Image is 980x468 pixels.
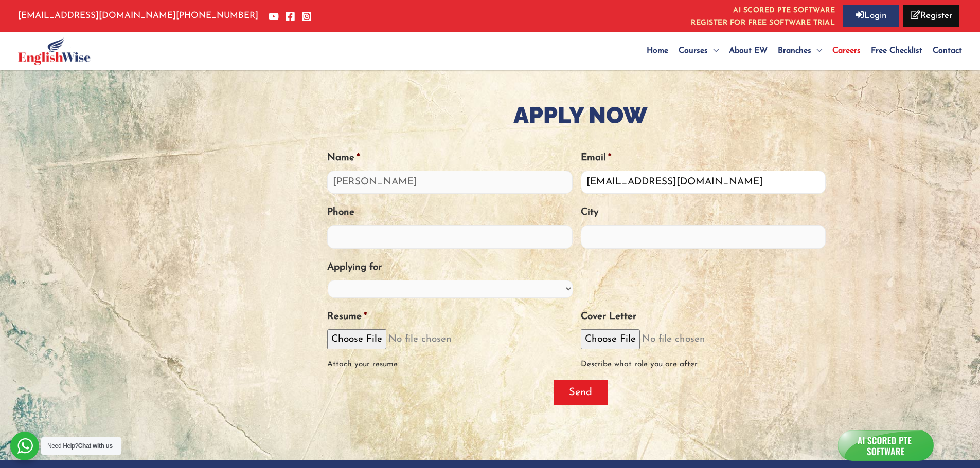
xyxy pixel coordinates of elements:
[832,47,861,55] span: Careers
[773,33,827,69] a: Branches
[327,311,367,324] label: Resume
[581,207,598,219] label: City
[827,33,866,69] a: Careers
[933,47,962,55] span: Contact
[581,152,611,165] label: Email
[327,152,360,165] label: Name
[642,33,962,69] nav: Site Navigation
[642,33,673,69] a: Home
[679,47,708,55] span: Courses
[18,8,258,24] p: [PHONE_NUMBER]
[301,11,312,22] a: Instagram
[327,261,382,274] label: Applying for
[285,11,295,22] a: Facebook
[269,11,279,22] a: YouTube
[903,5,959,27] a: Register
[513,102,648,129] strong: Apply Now
[78,442,113,450] strong: Chat with us
[729,47,768,55] span: About EW
[581,311,636,324] label: Cover Letter
[691,5,835,27] a: AI SCORED PTE SOFTWAREREGISTER FOR FREE SOFTWARE TRIAL
[839,430,932,460] img: icon_a.png
[778,47,811,55] span: Branches
[843,5,899,27] a: Login
[327,207,354,219] label: Phone
[673,33,724,69] a: Courses
[647,47,668,55] span: Home
[928,33,962,69] a: Contact
[581,349,826,371] div: Describe what role you are after
[724,33,773,69] a: About EW
[47,442,113,450] span: Need Help?
[554,380,608,405] input: Send
[871,47,922,55] span: Free Checklist
[691,5,835,17] i: AI SCORED PTE SOFTWARE
[866,33,928,69] a: Free Checklist
[327,349,573,371] div: Attach your resume
[18,11,176,20] a: [EMAIL_ADDRESS][DOMAIN_NAME]
[18,37,91,65] img: English Wise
